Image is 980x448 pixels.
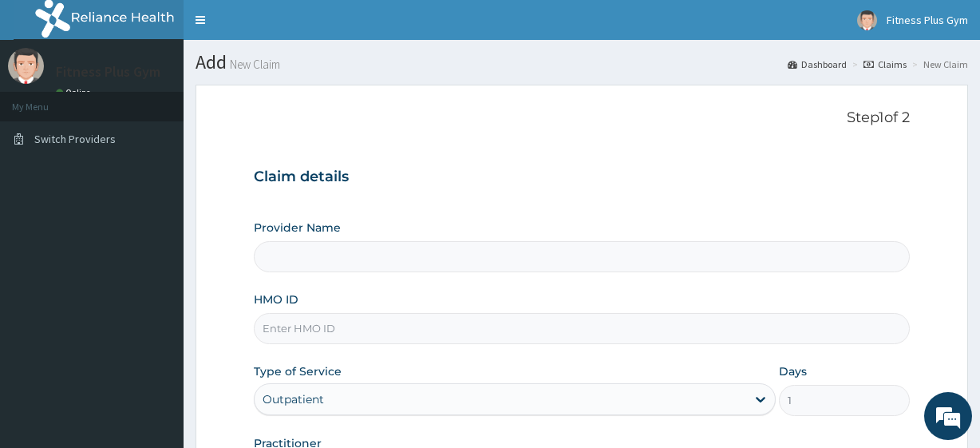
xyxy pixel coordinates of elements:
a: Online [56,87,94,98]
img: User Image [857,10,877,30]
p: Step 1 of 2 [254,109,909,127]
input: Enter HMO ID [254,313,909,344]
img: User Image [8,48,44,84]
span: Fitness Plus Gym [887,13,968,27]
label: Days [779,363,807,379]
p: Fitness Plus Gym [56,65,160,79]
label: Provider Name [254,220,341,236]
label: HMO ID [254,291,298,307]
h1: Add [196,52,968,73]
span: Switch Providers [34,132,116,146]
a: Claims [863,57,907,71]
small: New Claim [227,58,280,70]
li: New Claim [908,57,968,71]
h3: Claim details [254,168,909,186]
div: Outpatient [263,391,324,407]
label: Type of Service [254,363,342,379]
a: Dashboard [788,57,847,71]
